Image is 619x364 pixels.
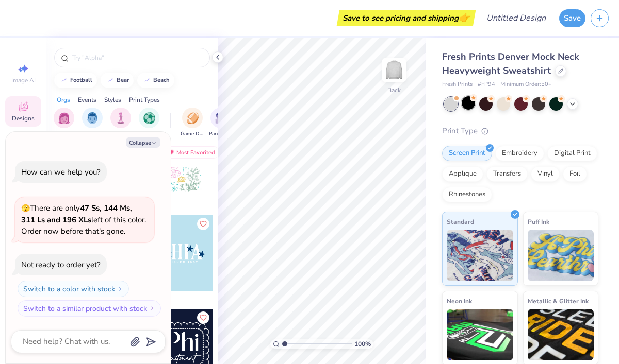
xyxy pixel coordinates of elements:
button: Save [559,9,585,27]
button: filter button [81,108,104,138]
span: Designs [12,114,35,123]
div: Print Type [442,125,598,137]
input: Untitled Design [478,8,554,28]
div: beach [153,77,170,83]
span: Game Day [181,130,204,138]
div: filter for Parent's Weekend [209,108,233,138]
div: Embroidery [495,146,544,161]
div: Vinyl [531,166,560,182]
span: 100 % [354,339,371,349]
span: 🫣 [21,203,30,213]
div: Save to see pricing and shipping [339,10,473,26]
img: Sorority Image [58,112,70,124]
div: filter for Fraternity [81,108,104,138]
button: beach [137,73,174,88]
img: trend_line.gif [106,77,115,83]
span: 👉 [459,11,470,24]
div: Most Favorited [161,146,220,159]
img: Back [384,60,404,80]
button: Like [197,311,209,324]
button: filter button [139,108,159,138]
span: # FP94 [478,80,495,89]
img: Neon Ink [447,309,513,360]
div: Print Types [129,95,160,105]
img: Puff Ink [528,230,594,281]
span: There are only left of this color. Order now before that's gone. [21,203,146,236]
button: filter button [181,108,204,138]
img: Standard [447,230,513,281]
span: Neon Ink [447,296,472,306]
img: Sports Image [143,112,155,124]
span: Club [115,130,126,138]
div: filter for Club [110,108,131,138]
button: filter button [110,108,131,138]
div: Styles [104,95,121,105]
strong: 47 Ss, 144 Ms, 311 Ls and 196 XLs [21,203,132,225]
div: Foil [563,166,587,182]
span: Image AI [11,76,36,84]
div: Digital Print [547,146,597,161]
img: Game Day Image [187,112,199,124]
span: Fresh Prints [442,80,473,89]
div: Events [78,95,96,105]
div: Rhinestones [442,187,492,202]
img: Metallic & Glitter Ink [528,309,594,360]
span: Minimum Order: 50 + [500,80,552,89]
div: filter for Sorority [54,108,74,138]
button: Switch to a similar product with stock [18,300,161,317]
div: filter for Sports [139,108,159,138]
div: football [70,77,92,83]
button: football [54,73,97,88]
span: Metallic & Glitter Ink [528,296,589,306]
span: Standard [447,216,474,227]
div: Orgs [57,95,70,105]
span: Puff Ink [528,216,549,227]
img: Switch to a color with stock [117,286,123,292]
button: filter button [54,108,74,138]
div: Applique [442,166,483,182]
img: trend_line.gif [60,77,68,83]
button: Like [197,218,209,230]
div: filter for Game Day [181,108,204,138]
span: Fresh Prints Denver Mock Neck Heavyweight Sweatshirt [442,50,579,77]
div: Back [387,85,401,95]
img: Switch to a similar product with stock [149,305,155,311]
img: Parent's Weekend Image [215,112,227,124]
div: Transfers [486,166,528,182]
div: Screen Print [442,146,492,161]
div: How can we help you? [21,167,101,177]
span: Sports [141,130,157,138]
img: Fraternity Image [87,112,98,124]
img: Club Image [115,112,126,124]
span: Sorority [55,130,74,138]
button: filter button [209,108,233,138]
button: Switch to a color with stock [18,281,129,297]
input: Try "Alpha" [71,53,203,63]
div: Not ready to order yet? [21,259,101,270]
button: bear [101,73,134,88]
span: Parent's Weekend [209,130,233,138]
button: Collapse [126,137,160,148]
div: bear [117,77,129,83]
img: trend_line.gif [143,77,151,83]
span: Fraternity [81,130,104,138]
